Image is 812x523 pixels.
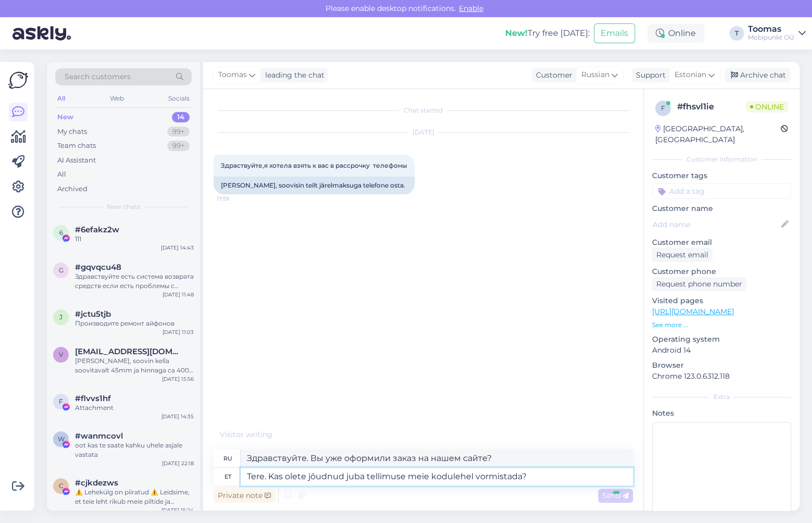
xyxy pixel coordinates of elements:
span: f [59,397,63,405]
p: See more ... [652,320,791,330]
div: [DATE] 11:03 [163,328,194,336]
p: Browser [652,360,791,371]
div: [PERSON_NAME], soovin kella soovitavalt 45mm ja hinnaga ca 400 eur, et [PERSON_NAME] pealt kõned ... [75,356,194,375]
div: AI Assistant [57,155,96,166]
div: All [57,169,66,180]
div: Socials [166,92,192,105]
div: 99+ [167,127,190,137]
div: leading the chat [261,70,324,81]
span: c [59,482,64,490]
div: T [729,26,744,41]
div: # fhsvl1ie [677,101,746,113]
div: 14 [172,112,190,122]
span: f [661,104,665,112]
p: Customer email [652,237,791,248]
div: 111 [75,234,194,244]
span: New chats [107,202,140,211]
span: 17:59 [217,195,256,203]
p: Operating system [652,334,791,345]
div: Team chats [57,141,96,151]
span: 6 [59,229,63,236]
div: ⚠️ Lehekülg on piiratud ⚠️ Leidsime, et teie leht rikub meie piltide ja videote autoriõigust (brä... [75,488,194,506]
div: [DATE] 14:43 [161,244,194,252]
div: Visitor writing [214,429,633,440]
div: [DATE] 14:35 [161,413,194,420]
div: Extra [652,392,791,402]
p: Customer tags [652,170,791,181]
div: Request email [652,248,713,262]
div: Try free [DATE]: [505,27,590,40]
a: ToomasMobipunkt OÜ [748,25,806,42]
span: Enable [456,4,486,13]
div: [DATE] 11:48 [163,291,194,298]
div: Toomas [748,25,794,33]
span: Здраствуйте,я хотела взять к вас в рассрочку телефоны [221,161,407,169]
span: #flvvs1hf [75,394,111,403]
p: Customer name [652,203,791,214]
span: #jctu5tjb [75,309,111,319]
div: New [57,112,73,122]
div: Chat started [214,106,633,115]
span: Toomas [218,69,247,81]
span: w [58,435,65,443]
div: All [55,92,67,105]
div: Mobipunkt OÜ [748,33,794,42]
div: 99+ [167,141,190,151]
span: j [59,313,63,321]
span: Russian [581,69,609,81]
input: Add a tag [652,183,791,199]
span: Online [746,101,788,113]
p: Android 14 [652,345,791,356]
div: [PERSON_NAME], soovisin teilt järelmaksuga telefone osta. [214,177,415,194]
p: Customer phone [652,266,791,277]
img: Askly Logo [8,70,28,90]
p: Chrome 123.0.6312.118 [652,371,791,382]
span: Search customers [65,71,131,82]
div: Archive chat [724,68,790,82]
span: Estonian [674,69,706,81]
div: [GEOGRAPHIC_DATA], [GEOGRAPHIC_DATA] [655,123,781,145]
div: Attachment [75,403,194,413]
div: Customer information [652,155,791,164]
div: oot kas te saate kahku uhele asjale vastata [75,441,194,459]
b: New! [505,28,528,38]
span: vjatseslav.esnar@mail.ee [75,347,183,356]
div: Request phone number [652,277,746,291]
div: Archived [57,184,88,194]
div: [DATE] [214,128,633,137]
p: Visited pages [652,295,791,306]
div: My chats [57,127,87,137]
a: [URL][DOMAIN_NAME] [652,307,734,316]
span: g [59,266,64,274]
div: Customer [532,70,572,81]
span: #cjkdezws [75,478,118,488]
span: #gqvqcu48 [75,263,121,272]
div: Здравствуйте есть система возврата средств если есть проблемы с товаром [75,272,194,291]
div: [DATE] 15:56 [162,375,194,383]
span: v [59,351,63,358]
p: Notes [652,408,791,419]
div: [DATE] 22:18 [162,459,194,467]
span: #wanmcovl [75,431,123,441]
div: Support [632,70,666,81]
div: [DATE] 15:24 [161,506,194,514]
div: Web [108,92,126,105]
div: Online [647,24,704,43]
button: Emails [594,23,635,43]
div: Производите ремонт айфонов [75,319,194,328]
span: #6efakz2w [75,225,119,234]
input: Add name [653,219,779,230]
